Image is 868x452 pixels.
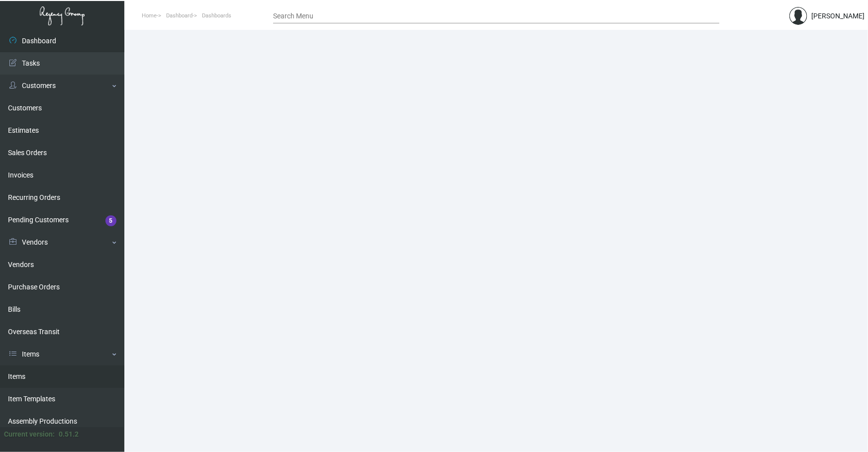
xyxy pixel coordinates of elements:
div: 0.51.2 [59,429,79,440]
div: [PERSON_NAME] [811,11,865,21]
span: Dashboards [202,12,231,19]
span: Dashboard [166,12,193,19]
div: Current version: [4,429,55,440]
img: admin@bootstrapmaster.com [789,7,807,25]
span: Home [142,12,157,19]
